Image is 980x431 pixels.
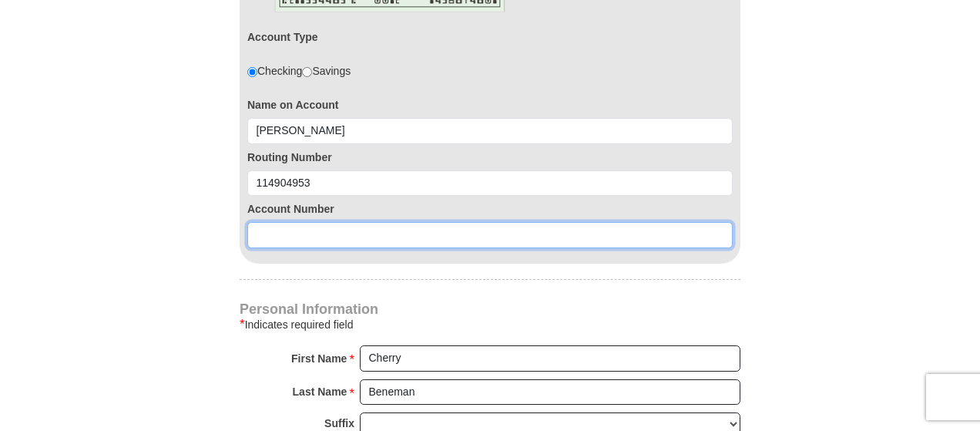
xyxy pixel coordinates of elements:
h4: Personal Information [240,303,740,315]
label: Account Type [247,29,318,45]
div: Checking Savings [247,63,351,79]
label: Name on Account [247,97,733,113]
label: Routing Number [247,150,733,165]
strong: Last Name [293,381,347,402]
strong: First Name [291,348,347,369]
div: Indicates required field [240,315,740,334]
label: Account Number [247,201,733,217]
